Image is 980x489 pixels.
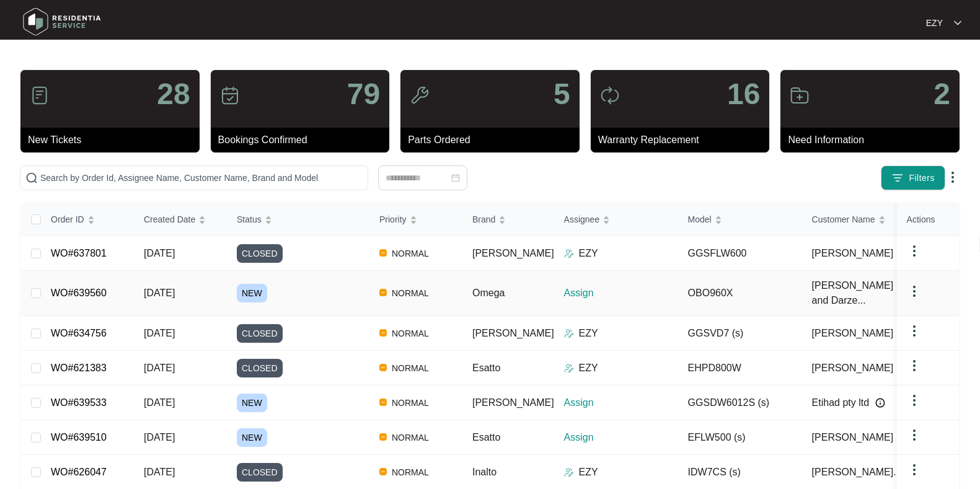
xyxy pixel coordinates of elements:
p: EZY [926,17,943,29]
img: icon [30,86,50,105]
a: WO#634756 [51,328,107,338]
span: [PERSON_NAME] [812,326,894,341]
p: Parts Ordered [408,133,580,148]
span: NORMAL [387,430,434,445]
p: New Tickets [28,133,200,148]
th: Created Date [134,203,227,236]
img: icon [600,86,620,105]
img: Vercel Logo [379,289,387,296]
a: WO#639560 [51,288,107,298]
span: NORMAL [387,361,434,376]
td: GGSDW6012S (s) [678,385,802,420]
span: NORMAL [387,465,434,480]
img: Vercel Logo [379,468,387,475]
span: NEW [237,284,267,302]
span: [PERSON_NAME]... [812,465,902,480]
input: Search by Order Id, Assignee Name, Customer Name, Brand and Model [40,171,363,185]
p: EZY [579,326,598,341]
img: icon [790,86,810,105]
p: EZY [579,361,598,376]
button: filter iconFilters [881,165,945,190]
img: dropdown arrow [907,462,922,477]
p: 2 [934,79,950,109]
p: Assign [564,430,678,445]
img: Assigner Icon [564,467,574,477]
span: CLOSED [237,463,283,482]
span: [PERSON_NAME] [812,361,894,376]
span: [PERSON_NAME] [472,248,554,258]
th: Customer Name [802,203,926,236]
p: 16 [727,79,760,109]
th: Actions [897,203,959,236]
span: NORMAL [387,286,434,301]
span: Priority [379,213,407,226]
img: Info icon [875,398,885,408]
img: search-icon [25,172,38,184]
th: Assignee [554,203,678,236]
span: Assignee [564,213,600,226]
a: WO#639533 [51,397,107,408]
span: [DATE] [144,432,175,443]
a: WO#639510 [51,432,107,443]
span: Brand [472,213,495,226]
p: 28 [157,79,190,109]
img: Assigner Icon [564,328,574,338]
th: Order ID [41,203,134,236]
span: Inalto [472,467,497,477]
span: NEW [237,394,267,412]
td: GGSVD7 (s) [678,316,802,351]
th: Brand [462,203,554,236]
img: Vercel Logo [379,399,387,406]
th: Priority [369,203,462,236]
img: dropdown arrow [907,393,922,408]
p: 5 [554,79,570,109]
img: Assigner Icon [564,363,574,373]
span: [PERSON_NAME] [472,397,554,408]
td: EFLW500 (s) [678,420,802,455]
a: WO#621383 [51,363,107,373]
span: [DATE] [144,397,175,408]
span: NORMAL [387,395,434,410]
td: OBO960X [678,271,802,316]
p: EZY [579,246,598,261]
img: Vercel Logo [379,249,387,257]
p: Bookings Confirmed [218,133,390,148]
span: [DATE] [144,328,175,338]
span: Esatto [472,432,500,443]
span: NORMAL [387,246,434,261]
img: dropdown arrow [954,20,961,26]
img: dropdown arrow [945,170,960,185]
a: WO#637801 [51,248,107,258]
span: CLOSED [237,244,283,263]
p: Assign [564,395,678,410]
span: [PERSON_NAME] and Darze... [812,278,910,308]
span: Created Date [144,213,195,226]
th: Status [227,203,369,236]
img: dropdown arrow [907,324,922,338]
span: [PERSON_NAME] [472,328,554,338]
td: EHPD800W [678,351,802,385]
span: [DATE] [144,467,175,477]
span: CLOSED [237,324,283,343]
span: Etihad pty ltd [812,395,870,410]
img: Vercel Logo [379,329,387,337]
img: dropdown arrow [907,244,922,258]
span: [PERSON_NAME] [812,430,894,445]
img: Assigner Icon [564,249,574,258]
img: residentia service logo [19,3,105,40]
span: Esatto [472,363,500,373]
p: 79 [347,79,380,109]
span: Customer Name [812,213,875,226]
span: Omega [472,288,505,298]
span: NORMAL [387,326,434,341]
img: dropdown arrow [907,284,922,299]
span: CLOSED [237,359,283,377]
img: dropdown arrow [907,428,922,443]
span: [DATE] [144,248,175,258]
img: icon [410,86,430,105]
img: dropdown arrow [907,358,922,373]
img: Vercel Logo [379,364,387,371]
span: Order ID [51,213,84,226]
span: NEW [237,428,267,447]
span: Model [688,213,712,226]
